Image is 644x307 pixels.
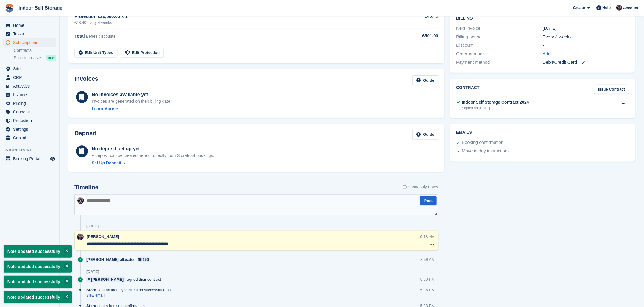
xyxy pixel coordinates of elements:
[3,38,56,47] a: menu
[13,155,49,163] span: Booking Portal
[13,30,49,38] span: Tasks
[543,42,629,49] div: -
[86,287,175,293] div: sent an identity verification successful email
[14,48,56,53] a: Contracts
[603,5,611,11] span: Help
[13,65,49,73] span: Sites
[543,25,629,32] div: [DATE]
[92,98,171,105] div: Invoices are generated on their billing date.
[86,224,99,228] div: [DATE]
[462,139,503,146] div: Booking confirmation
[86,257,153,262] div: allocated
[13,134,49,142] span: Capital
[49,155,56,162] a: Preview store
[13,38,49,47] span: Subscriptions
[13,116,49,125] span: Protection
[77,197,84,204] img: Sandra Pomeroy
[121,48,164,58] a: Edit Protection
[462,105,529,111] div: Signed on [DATE]
[74,20,383,26] div: £48.40 every 4 weeks
[456,25,542,32] div: Next invoice
[74,33,85,38] span: Total
[92,106,114,112] div: Learn More
[86,257,119,262] span: [PERSON_NAME]
[623,5,639,11] span: Account
[462,99,529,105] div: Indoor Self Storage Contract 2024
[14,54,56,61] a: Price increases NEW
[74,48,117,58] a: Edit Unit Types
[4,291,72,303] p: Note updated successfully
[92,91,171,98] div: No invoices available yet
[543,59,629,66] div: Debit/Credit Card
[13,21,49,29] span: Home
[3,30,56,38] a: menu
[412,130,439,140] a: Guide
[13,91,49,99] span: Invoices
[573,5,585,11] span: Create
[383,32,438,39] div: £501.00
[456,42,542,49] div: Discount
[92,152,214,159] p: A deposit can be created here or directly from Storefront bookings.
[4,276,72,288] p: Note updated successfully
[456,51,542,57] div: Order number
[456,59,542,66] div: Payment method
[3,125,56,133] a: menu
[143,257,149,262] div: 150
[14,55,42,61] span: Price increases
[543,34,629,40] div: Every 4 weeks
[3,65,56,73] a: menu
[92,106,171,112] a: Learn More
[16,3,65,13] a: Indoor Self Storage
[13,125,49,133] span: Settings
[13,99,49,107] span: Pricing
[3,73,56,82] a: menu
[4,261,72,273] p: Note updated successfully
[86,287,96,293] span: Stora
[403,184,407,190] input: Show only notes
[77,234,84,240] img: Sandra Pomeroy
[3,91,56,99] a: menu
[456,15,629,21] h2: Billing
[86,277,164,282] div: signed their contract
[92,160,214,166] a: Set Up Deposit
[74,13,383,20] div: Protection £20,000.00 × 1
[543,51,551,57] a: Add
[13,73,49,82] span: CRM
[13,82,49,90] span: Analytics
[456,130,629,135] h2: Emails
[74,130,96,140] h2: Deposit
[92,145,214,152] div: No deposit set up yet
[137,257,150,262] a: 150
[420,277,435,282] div: 5:50 PM
[92,160,121,166] div: Set Up Deposit
[86,277,125,282] a: [PERSON_NAME]
[3,108,56,116] a: menu
[74,75,98,85] h2: Invoices
[421,257,435,262] div: 8:58 AM
[403,184,439,190] label: Show only notes
[87,234,119,239] span: [PERSON_NAME]
[91,277,124,282] div: [PERSON_NAME]
[462,148,510,155] div: Move in day instructions
[5,4,14,13] img: stora-icon-8386f47178a22dfd0bd8f6a31ec36ba5ce8667c1dd55bd0f319d3a0aa187defe.svg
[420,287,435,293] div: 5:35 PM
[5,147,59,153] span: Storefront
[456,85,480,94] h2: Contract
[3,82,56,90] a: menu
[46,55,56,61] div: NEW
[86,293,175,298] a: View email
[4,245,72,258] p: Note updated successfully
[13,108,49,116] span: Coupons
[74,184,99,191] h2: Timeline
[383,10,438,29] td: £48.40
[3,116,56,125] a: menu
[456,34,542,40] div: Billing period
[3,134,56,142] a: menu
[412,75,439,85] a: Guide
[3,155,56,163] a: menu
[420,196,437,206] button: Post
[3,21,56,29] a: menu
[594,85,629,94] a: Issue Contract
[420,234,435,239] div: 9:18 AM
[86,34,115,38] span: Before discounts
